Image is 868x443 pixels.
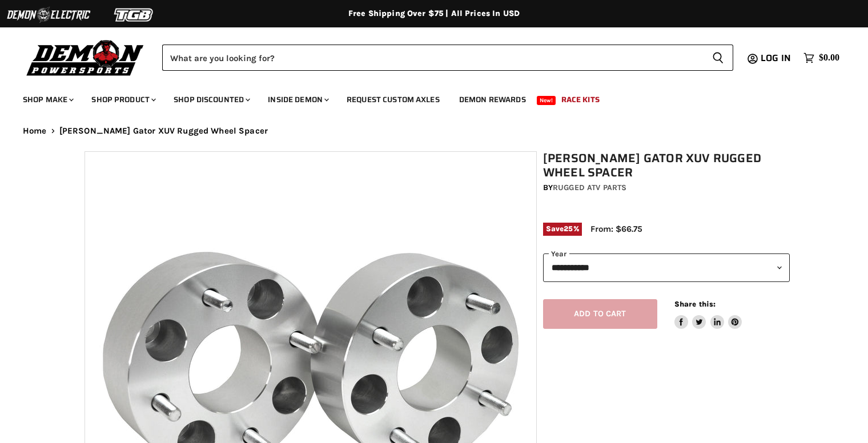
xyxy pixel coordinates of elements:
[14,88,81,111] a: Shop Make
[564,224,573,233] span: 25
[543,253,790,281] select: year
[553,88,608,111] a: Race Kits
[162,45,703,71] input: Search
[756,53,798,63] a: Log in
[674,299,742,329] aside: Share this:
[6,4,91,26] img: Demon Electric Logo 2
[338,88,448,111] a: Request Custom Axles
[543,151,790,180] h1: [PERSON_NAME] Gator XUV Rugged Wheel Spacer
[259,88,336,111] a: Inside Demon
[165,88,257,111] a: Shop Discounted
[23,126,47,136] a: Home
[83,88,163,111] a: Shop Product
[543,182,790,194] div: by
[14,83,837,111] ul: Main menu
[59,126,268,136] span: [PERSON_NAME] Gator XUV Rugged Wheel Spacer
[537,96,556,105] span: New!
[91,4,177,26] img: TGB Logo 2
[23,37,148,78] img: Demon Powersports
[590,224,642,234] span: From: $66.75
[819,53,839,63] span: $0.00
[798,50,845,66] a: $0.00
[674,300,716,308] span: Share this:
[543,223,582,235] span: Save %
[703,45,733,71] button: Search
[761,51,791,65] span: Log in
[451,88,535,111] a: Demon Rewards
[162,45,733,71] form: Product
[553,183,626,192] a: Rugged ATV Parts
